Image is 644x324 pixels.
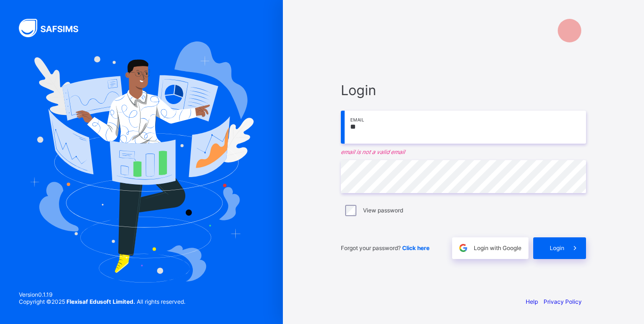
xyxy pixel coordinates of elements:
img: SAFSIMS Logo [19,19,90,37]
span: Copyright © 2025 All rights reserved. [19,298,185,305]
img: Hero Image [29,41,254,283]
span: Login [341,82,586,98]
span: Login with Google [474,244,521,251]
span: Login [550,244,564,251]
span: Version 0.1.19 [19,291,185,298]
strong: Flexisaf Edusoft Limited. [66,298,135,305]
a: Help [526,298,538,305]
span: Forgot your password? [341,244,429,251]
em: email is not a valid email [341,148,586,155]
a: Privacy Policy [544,298,582,305]
img: google.396cfc9801f0270233282035f929180a.svg [458,243,469,253]
a: Click here [402,244,429,251]
label: View password [363,207,403,214]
